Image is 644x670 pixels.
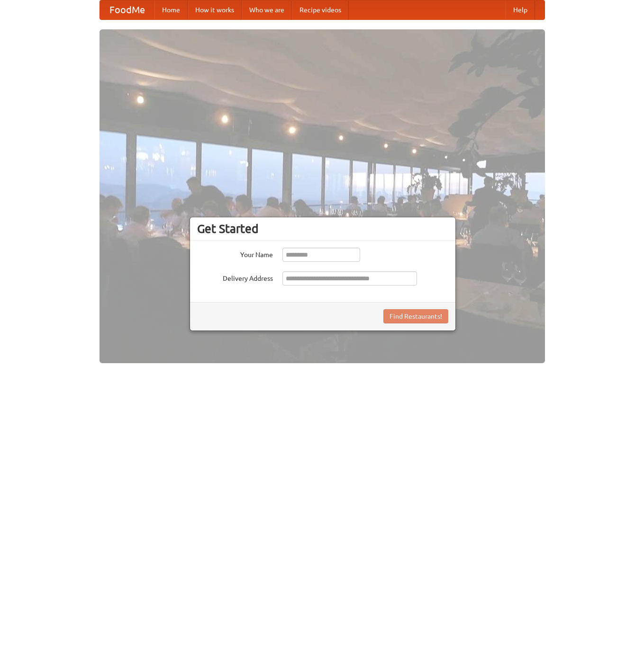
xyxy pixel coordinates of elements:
[197,248,273,259] label: Your Name
[197,271,273,283] label: Delivery Address
[197,222,448,236] h3: Get Started
[100,0,154,19] a: FoodMe
[188,0,242,19] a: How it works
[383,309,448,323] button: Find Restaurants!
[506,0,535,19] a: Help
[292,0,349,19] a: Recipe videos
[154,0,188,19] a: Home
[242,0,292,19] a: Who we are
